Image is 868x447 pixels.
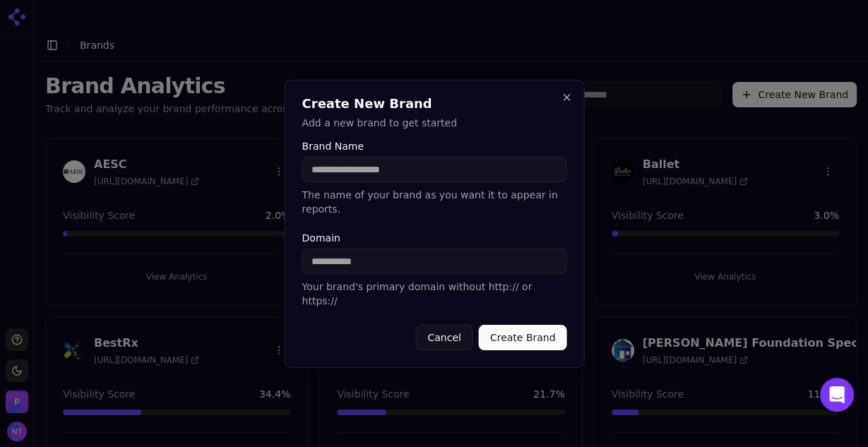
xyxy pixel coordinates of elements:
label: Domain [302,233,566,243]
p: The name of your brand as you want it to appear in reports. [302,188,566,216]
p: Add a new brand to get started [302,116,566,130]
p: Your brand's primary domain without http:// or https:// [302,280,566,308]
label: Brand Name [302,141,566,151]
button: Cancel [415,325,472,350]
h2: Create New Brand [302,97,566,110]
button: Create Brand [478,325,566,350]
